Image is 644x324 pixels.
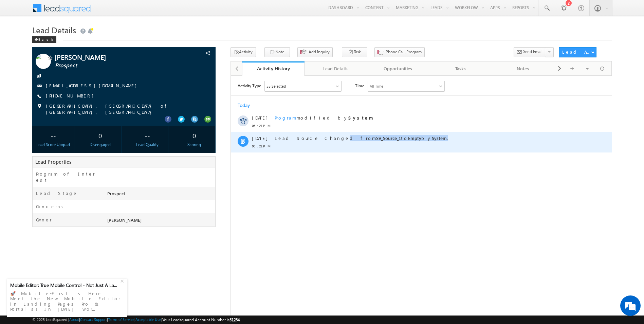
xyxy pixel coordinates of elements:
span: 06:21 PM [21,67,41,73]
div: -- [128,129,167,142]
a: Acceptable Use [135,317,161,322]
button: Note [264,47,290,57]
a: Notes [492,61,554,76]
label: Concerns [36,203,66,210]
div: Prospect [106,190,215,200]
span: Send Email [523,49,542,55]
div: 55 Selected [36,7,55,14]
span: Lead Source changed from to by . [44,59,217,65]
div: Tasks [435,65,486,73]
textarea: Type your message and hit 'Enter' [9,63,124,203]
span: [PHONE_NUMBER] [46,93,97,100]
span: Prospect [55,62,170,69]
div: Scoring [175,142,214,148]
span: Activity Type [7,5,30,15]
div: 0 [175,129,214,142]
div: Back [32,36,56,43]
div: 🚀 Mobile-First is Here – Meet the New Mobile Editor in Landing Pages Pro & Portals! In [DATE] wor... [10,289,124,314]
button: Phone Call_Program [374,47,425,57]
label: Owner [36,217,52,223]
button: Activity [231,47,256,57]
strong: System [117,39,142,45]
div: Sales Activity,Program,Email Bounced,Email Link Clicked,Email Marked Spam & 50 more.. [34,5,110,16]
button: Lead Actions [559,47,596,57]
span: Phone Call_Program [386,49,422,55]
span: System [201,59,216,65]
span: [DATE] [21,39,36,45]
div: Opportunities [372,65,423,73]
div: Activity History [247,65,299,72]
span: Program [44,39,66,45]
span: Time [124,5,133,15]
span: Lead Details [32,24,76,35]
span: [GEOGRAPHIC_DATA], [GEOGRAPHIC_DATA] of [GEOGRAPHIC_DATA], [GEOGRAPHIC_DATA] [46,103,196,115]
div: Minimize live chat window [111,3,128,20]
div: Mobile Editor: True Mobile Control - Not Just A La... [10,282,119,288]
div: Lead Score Upgrad [34,142,73,148]
div: Lead Details [310,65,361,73]
a: Lead Details [305,61,367,76]
a: Activity History [242,61,305,76]
div: Lead Actions [562,49,591,55]
div: Chat with us now [35,36,114,44]
span: [DATE] [21,59,36,66]
a: Back [32,36,60,42]
div: 0 [81,129,119,142]
label: Lead Stage [36,190,78,196]
img: d_60004797649_company_0_60004797649 [12,36,29,44]
a: About [69,317,79,322]
span: 06:21 PM [21,47,41,53]
span: Empty [177,59,190,65]
div: + [119,276,127,285]
span: SV_Source_1 [145,59,170,65]
button: Add Inquiry [297,47,333,57]
a: [EMAIL_ADDRESS][DOMAIN_NAME] [46,83,140,88]
div: Today [7,26,29,33]
span: modified by [44,39,142,45]
div: All Time [139,7,152,14]
img: Profile photo [36,54,51,71]
span: Your Leadsquared Account Number is [162,317,240,322]
button: Send Email [514,47,546,57]
div: -- [34,129,73,142]
span: Add Inquiry [309,49,330,55]
a: Terms of Service [108,317,134,322]
a: Tasks [429,61,492,76]
label: Program of Interest [36,171,99,183]
a: Opportunities [367,61,429,76]
div: Disengaged [81,142,119,148]
span: Lead Properties [35,158,71,165]
a: Contact Support [80,317,107,322]
span: 51284 [229,317,240,322]
em: Start Chat [92,209,123,218]
button: Task [342,47,367,57]
span: [PERSON_NAME] [54,54,169,60]
div: Notes [497,65,548,73]
span: [PERSON_NAME] [107,217,142,223]
div: Lead Quality [128,142,167,148]
span: © 2025 LeadSquared | | | | | [32,317,240,323]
